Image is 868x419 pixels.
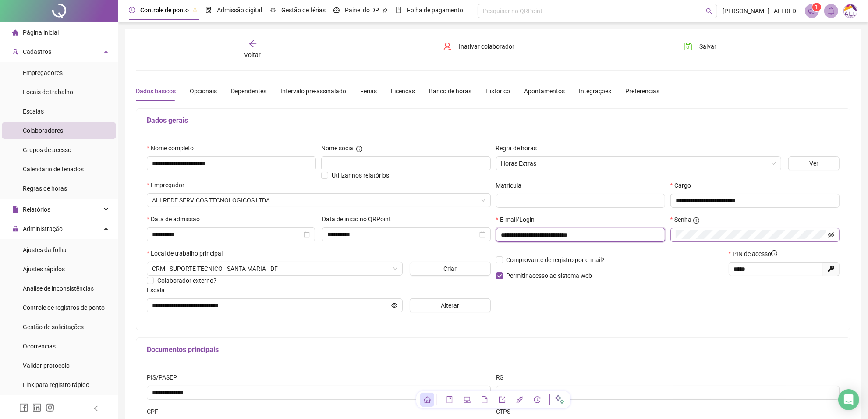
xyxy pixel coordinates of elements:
label: E-mail/Login [496,215,540,224]
span: Comprovante de registro por e-mail? [507,256,605,263]
span: notification [808,7,816,15]
span: Painel do DP [345,7,379,14]
span: Ver [809,159,818,168]
label: Local de trabalho principal [147,249,228,258]
span: Permitir acesso ao sistema web [507,272,592,279]
span: file [12,206,18,213]
span: Administração [23,225,63,232]
div: Preferências [625,86,659,96]
h5: Dados gerais [147,115,840,126]
span: Alterar [441,301,459,310]
span: Colaboradores [23,127,63,134]
span: Relatórios [23,206,50,213]
button: Salvar [677,39,723,53]
div: Histórico [485,86,510,96]
span: Inativar colaborador [459,42,514,51]
span: Locais de trabalho [23,89,73,96]
span: Empregadores [23,69,63,76]
span: Cadastros [23,48,51,55]
div: Dados básicos [136,86,176,96]
span: search [706,8,712,14]
label: PIS/PASEP [147,373,183,382]
span: Folha de pagamento [407,7,463,14]
label: Escala [147,285,170,295]
span: linkedin [32,403,41,412]
span: pushpin [192,8,198,13]
span: left [93,405,99,412]
span: Senha [674,215,691,224]
label: Empregador [147,180,190,190]
span: Calendário de feriados [23,166,84,173]
span: Regras de horas [23,185,67,192]
sup: 1 [812,3,821,11]
span: user-delete [443,42,452,51]
span: eye [391,302,397,309]
span: sun [270,7,276,13]
label: Data de início no QRPoint [322,214,397,224]
span: Página inicial [23,29,59,36]
span: lock [12,226,18,232]
span: book [396,7,402,13]
span: facebook [19,403,28,412]
span: ALLREDE SERVICOS TECNOLOGICOS LTDA [152,194,485,207]
div: Integrações [579,86,611,96]
label: CPF [147,407,164,416]
button: Ver [788,156,840,170]
span: home [12,29,18,36]
span: Ajustes da folha [23,246,67,253]
span: CRM - SUPORTE TECNICO - SANTA MARIA - DF [152,262,397,275]
span: pushpin [383,8,388,13]
label: Matrícula [496,181,528,190]
span: info-circle [356,146,362,152]
label: RG [496,373,510,382]
div: Apontamentos [524,86,565,96]
span: file-done [205,7,212,13]
span: Gestão de solicitações [23,323,84,330]
span: home [424,396,431,403]
div: Licenças [391,86,415,96]
span: 1 [815,4,818,10]
div: Opcionais [190,86,217,96]
div: Open Intercom Messenger [838,389,859,410]
label: Regra de horas [496,143,543,153]
span: info-circle [771,250,777,256]
span: Gestão de férias [281,7,326,14]
div: Intervalo pré-assinalado [280,86,346,96]
button: Alterar [410,298,490,312]
span: file [481,396,488,403]
span: export [499,396,506,403]
span: info-circle [693,217,699,224]
span: arrow-left [248,39,257,48]
img: 75003 [844,4,857,18]
span: user-add [12,49,18,55]
span: Criar [443,264,457,273]
span: Colaborador externo? [157,277,216,284]
span: book [446,396,453,403]
label: Data de admissão [147,214,205,224]
div: Dependentes [231,86,266,96]
div: Férias [360,86,377,96]
button: Inativar colaborador [436,39,521,53]
span: Nome social [321,143,354,153]
label: CTPS [496,407,517,416]
span: Controle de registros de ponto [23,304,105,311]
h5: Documentos principais [147,344,840,355]
span: Voltar [244,51,261,58]
span: Horas Extras [501,157,776,170]
span: Ocorrências [23,343,56,350]
span: api [516,396,523,403]
span: save [684,42,692,51]
label: Nome completo [147,143,199,153]
span: Ajustes rápidos [23,266,65,273]
div: Banco de horas [429,86,471,96]
span: eye-invisible [828,232,834,238]
span: Link para registro rápido [23,381,89,388]
span: Admissão digital [217,7,262,14]
span: Controle de ponto [140,7,189,14]
label: Cargo [670,181,697,190]
span: clock-circle [129,7,135,13]
span: Utilizar nos relatórios [332,172,389,179]
span: laptop [464,396,471,403]
span: bell [827,7,835,15]
span: Análise de inconsistências [23,285,94,292]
